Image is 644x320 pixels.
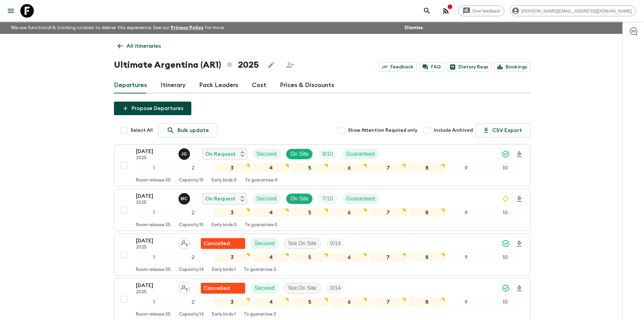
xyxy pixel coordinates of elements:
[331,298,367,306] div: 6
[178,284,190,290] span: Assign pack leader
[257,150,277,158] p: Secured
[255,284,275,292] p: Secured
[158,123,217,137] a: Bulk update
[409,253,445,262] div: 8
[253,193,281,204] div: Secured
[331,253,367,262] div: 6
[177,126,209,134] p: Bulk update
[515,284,523,293] svg: Download Onboarding
[245,222,277,228] p: To guarantee: 0
[409,164,445,172] div: 8
[318,149,337,159] div: Trip Fill
[245,178,278,183] p: To guarantee: 4
[201,283,245,294] div: Flash Pack cancellation
[214,298,250,306] div: 3
[136,192,173,200] p: [DATE]
[212,312,236,317] p: Early birds: 1
[130,127,153,134] span: Select All
[515,240,523,248] svg: Download Onboarding
[178,148,191,160] button: JG
[179,222,204,228] p: Capacity: 10
[409,298,445,306] div: 8
[283,58,297,72] span: Share this itinerary
[136,253,172,262] div: 1
[292,298,328,306] div: 5
[171,25,204,30] a: Privacy Policy
[136,298,172,306] div: 1
[515,150,523,158] svg: Download Onboarding
[288,239,316,248] p: Not On Site
[370,164,406,172] div: 7
[292,208,328,217] div: 5
[114,39,165,53] a: All itineraries
[322,150,333,158] p: 8 / 10
[518,8,636,14] span: [PERSON_NAME][EMAIL_ADDRESS][DOMAIN_NAME]
[347,195,375,203] p: Guaranteed
[292,164,328,172] div: 5
[178,240,190,245] span: Assign pack leader
[447,62,492,72] a: Dietary Reqs
[322,195,333,203] p: 7 / 10
[318,193,337,204] div: Trip Fill
[175,253,211,262] div: 2
[288,284,316,292] p: Not On Site
[510,5,636,16] div: [PERSON_NAME][EMAIL_ADDRESS][DOMAIN_NAME]
[253,253,289,262] div: 4
[212,222,237,228] p: Early birds: 0
[284,238,321,249] div: Not On Site
[136,267,171,273] p: Room release: 35
[114,144,530,186] button: [DATE]2025Jessica GiachelloOn RequestSecuredOn SiteTrip FillGuaranteed12345678910Room release:35C...
[178,195,191,200] span: Mariano Cenzano
[284,283,321,294] div: Not On Site
[409,208,445,217] div: 8
[251,283,279,294] div: Secured
[347,150,375,158] p: Guaranteed
[286,149,313,159] div: On Site
[114,234,530,276] button: [DATE]2025Assign pack leaderFlash Pack cancellationSecuredNot On SiteTrip Fill12345678910Room rel...
[126,42,161,50] p: All itineraries
[4,4,18,18] button: menu
[370,208,406,217] div: 7
[515,195,523,203] svg: Download Onboarding
[199,77,238,93] a: Pack Leaders
[487,164,523,172] div: 10
[8,22,228,34] p: We use functional & tracking cookies to deliver this experience. See our for more.
[136,178,171,183] p: Room release: 35
[244,267,276,273] p: To guarantee: 3
[161,77,186,93] a: Itinerary
[448,164,484,172] div: 9
[136,312,171,317] p: Room release: 35
[136,208,172,217] div: 1
[420,4,434,18] button: search adventures
[175,298,211,306] div: 2
[280,77,334,93] a: Prices & Discounts
[502,195,510,203] svg: Sync Required - Changes detected
[179,178,204,183] p: Capacity: 10
[178,193,191,205] button: MC
[253,208,289,217] div: 4
[379,62,417,72] a: Feedback
[326,283,345,294] div: Trip Fill
[255,239,275,248] p: Secured
[502,284,510,292] svg: Synced Successfully
[286,193,313,204] div: On Site
[214,208,250,217] div: 3
[136,237,173,245] p: [DATE]
[487,253,523,262] div: 10
[331,164,367,172] div: 6
[290,195,308,203] p: On Site
[487,298,523,306] div: 10
[264,58,278,72] button: Edit this itinerary
[458,5,504,16] a: Give feedback
[502,150,510,158] svg: Synced Successfully
[178,150,191,156] span: Jessica Giachello
[476,123,530,137] button: CSV Export
[179,267,204,273] p: Capacity: 14
[212,267,236,273] p: Early birds: 1
[403,23,425,33] button: Dismiss
[114,189,530,231] button: [DATE]2025Mariano CenzanoOn RequestSecuredOn SiteTrip FillGuaranteed12345678910Room release:35Cap...
[175,164,211,172] div: 2
[448,253,484,262] div: 9
[502,239,510,248] svg: Synced Successfully
[448,298,484,306] div: 9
